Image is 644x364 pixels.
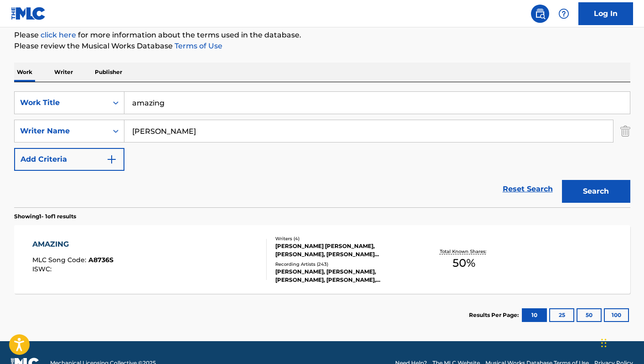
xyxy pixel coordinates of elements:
a: Public Search [531,5,549,23]
iframe: Chat Widget [598,320,644,364]
span: A8736S [88,256,113,264]
div: Help [555,5,573,23]
p: Work [14,63,35,82]
p: Please for more information about the terms used in the database. [14,30,630,41]
img: MLC Logo [11,7,46,20]
img: help [558,8,569,19]
a: Reset Search [498,179,557,199]
div: Writer Name [20,126,102,137]
a: AMAZINGMLC Song Code:A8736SISWC:Writers (4)[PERSON_NAME] [PERSON_NAME], [PERSON_NAME], [PERSON_NA... [14,225,630,294]
p: Please review the Musical Works Database [14,41,630,52]
span: ISWC : [32,265,54,273]
p: Results Per Page: [469,311,521,319]
img: search [535,8,546,19]
button: Add Criteria [14,148,124,171]
p: Total Known Shares: [440,248,489,255]
a: Log In [578,2,633,25]
div: Work Title [20,97,102,108]
span: MLC Song Code : [32,256,88,264]
div: Recording Artists ( 243 ) [275,261,413,268]
a: click here [41,31,76,39]
a: Terms of Use [173,42,222,50]
img: Delete Criterion [620,120,630,142]
span: 50 % [453,255,475,271]
button: 25 [549,308,574,322]
p: Writer [52,63,76,82]
div: Writers ( 4 ) [275,235,413,242]
img: 9d2ae6d4665cec9f34b9.svg [106,154,117,165]
form: Search Form [14,91,630,207]
div: Drag [601,329,607,357]
button: 100 [604,308,629,322]
div: [PERSON_NAME], [PERSON_NAME], [PERSON_NAME], [PERSON_NAME], [PERSON_NAME] [275,268,413,284]
button: Search [562,180,630,203]
button: 10 [522,308,547,322]
div: [PERSON_NAME] [PERSON_NAME], [PERSON_NAME], [PERSON_NAME] [PERSON_NAME] [PERSON_NAME] [275,242,413,258]
div: AMAZING [32,239,113,250]
p: Publisher [92,63,125,82]
p: Showing 1 - 1 of 1 results [14,212,76,221]
button: 50 [577,308,602,322]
